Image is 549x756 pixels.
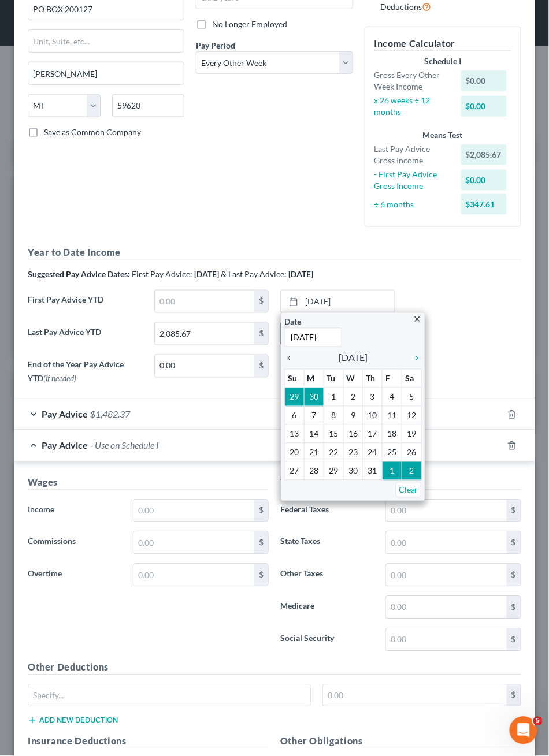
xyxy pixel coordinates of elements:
[274,596,380,619] label: Medicare
[132,270,192,280] span: First Pay Advice:
[274,628,380,651] label: Social Security
[254,323,268,345] div: $
[28,30,184,52] input: Unit, Suite, etc...
[461,170,507,191] div: $0.00
[374,36,511,51] h5: Income Calculator
[112,94,185,117] input: Enter zip...
[386,532,507,554] input: 0.00
[285,388,305,407] td: 29
[413,312,422,326] a: close
[324,370,343,388] th: Tu
[343,407,363,425] td: 9
[28,62,184,84] input: Enter city...
[285,425,305,444] td: 13
[343,462,363,481] td: 30
[533,717,543,726] span: 5
[324,388,343,407] td: 1
[363,370,383,388] th: Th
[304,407,324,425] td: 7
[507,564,521,586] div: $
[386,500,507,522] input: 0.00
[28,476,269,490] h5: Wages
[363,462,383,481] td: 31
[280,476,521,490] h5: Tax Deductions
[274,531,380,554] label: State Taxes
[22,322,149,355] label: Last Pay Advice YTD
[461,144,507,165] div: $2,085.67
[386,564,507,586] input: 0.00
[383,407,402,425] td: 11
[284,328,342,347] input: 1/1/2013
[304,425,324,444] td: 14
[44,127,141,137] span: Save as Common Company
[363,407,383,425] td: 10
[339,351,368,365] span: [DATE]
[43,374,76,383] span: (if needed)
[284,354,299,363] i: chevron_left
[133,500,254,522] input: 0.00
[22,355,149,389] label: End of the Year Pay Advice YTD
[304,444,324,462] td: 21
[254,291,268,312] div: $
[28,245,521,260] h5: Year to Date Income
[374,129,511,141] div: Means Test
[402,407,422,425] td: 12
[369,95,455,118] div: x 26 weeks ÷ 12 months
[343,388,363,407] td: 2
[323,685,507,707] input: 0.00
[155,323,255,345] input: 0.00
[324,407,343,425] td: 8
[274,564,380,587] label: Other Taxes
[42,440,88,451] span: Pay Advice
[369,169,455,192] div: - First Pay Advice Gross Income
[28,270,130,280] strong: Suggested Pay Advice Dates:
[507,597,521,619] div: $
[284,351,299,365] a: chevron_left
[212,19,287,29] span: No Longer Employed
[407,351,422,365] a: chevron_right
[254,355,268,377] div: $
[280,735,521,749] h5: Other Obligations
[324,462,343,481] td: 29
[369,69,455,92] div: Gross Every Other Week Income
[507,629,521,651] div: $
[90,409,130,420] span: $1,482.37
[383,388,402,407] td: 4
[386,597,507,619] input: 0.00
[22,290,149,322] label: First Pay Advice YTD
[324,425,343,444] td: 15
[304,462,324,481] td: 28
[402,388,422,407] td: 5
[285,407,305,425] td: 6
[402,444,422,462] td: 26
[374,55,511,67] div: Schedule I
[28,505,54,515] span: Income
[386,629,507,651] input: 0.00
[90,440,159,451] span: - Use on Schedule I
[28,661,521,675] h5: Other Deductions
[42,409,88,420] span: Pay Advice
[407,354,422,363] i: chevron_right
[22,564,127,587] label: Overtime
[507,500,521,522] div: $
[254,500,268,522] div: $
[383,370,402,388] th: F
[363,388,383,407] td: 3
[221,270,287,280] span: & Last Pay Advice:
[363,444,383,462] td: 24
[285,444,305,462] td: 20
[369,199,455,210] div: ÷ 6 months
[285,462,305,481] td: 27
[155,355,255,377] input: 0.00
[254,564,268,586] div: $
[507,532,521,554] div: $
[285,370,305,388] th: Su
[196,40,235,50] span: Pay Period
[133,532,254,554] input: 0.00
[383,444,402,462] td: 25
[155,291,255,312] input: 0.00
[402,370,422,388] th: Sa
[510,717,537,744] iframe: Intercom live chat
[461,70,507,91] div: $0.00
[402,462,422,481] td: 2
